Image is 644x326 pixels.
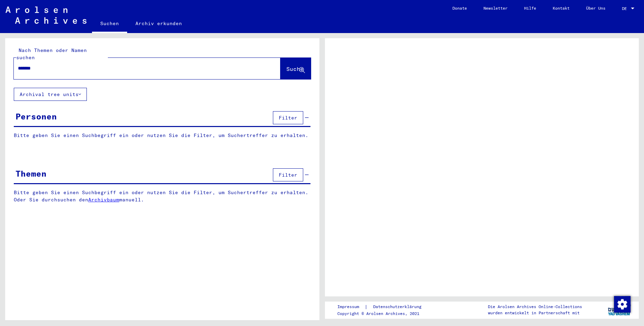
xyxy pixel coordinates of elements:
[16,110,57,123] div: Personen
[16,47,87,61] mat-label: Nach Themen oder Namen suchen
[337,311,430,317] p: Copyright © Arolsen Archives, 2021
[279,172,297,178] span: Filter
[337,303,430,311] div: |
[14,88,87,101] button: Archival tree units
[488,310,582,316] p: wurden entwickelt in Partnerschaft mit
[127,15,190,32] a: Archiv erkunden
[286,65,304,72] span: Suche
[488,304,582,310] p: Die Arolsen Archives Online-Collections
[92,15,127,33] a: Suchen
[337,303,365,311] a: Impressum
[273,168,303,181] button: Filter
[279,115,297,121] span: Filter
[14,189,311,203] p: Bitte geben Sie einen Suchbegriff ein oder nutzen Sie die Filter, um Suchertreffer zu erhalten. O...
[280,58,311,79] button: Suche
[622,6,630,11] span: DE
[614,296,630,312] div: Zustimmung ändern
[606,301,632,318] img: yv_logo.png
[368,303,430,311] a: Datenschutzerklärung
[273,111,303,124] button: Filter
[14,132,310,139] p: Bitte geben Sie einen Suchbegriff ein oder nutzen Sie die Filter, um Suchertreffer zu erhalten.
[6,7,86,24] img: Arolsen_neg.svg
[88,197,119,203] a: Archivbaum
[614,296,631,313] img: Zustimmung ändern
[16,167,47,180] div: Themen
